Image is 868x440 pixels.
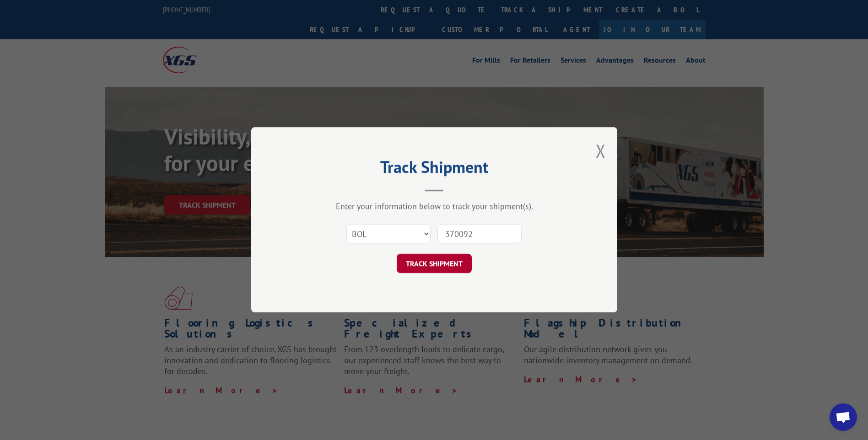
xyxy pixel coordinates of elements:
input: Number(s) [437,225,522,244]
button: Close modal [596,139,606,163]
div: Open chat [830,403,857,431]
div: Enter your information below to track your shipment(s). [297,201,571,212]
h2: Track Shipment [297,161,571,178]
button: TRACK SHIPMENT [397,254,472,274]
